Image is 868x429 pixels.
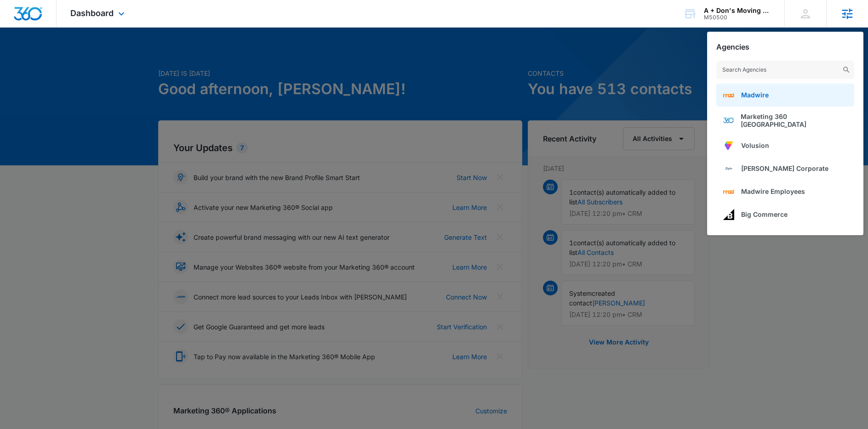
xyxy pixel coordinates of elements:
a: Marketing 360 [GEOGRAPHIC_DATA] [716,107,854,134]
a: Big Commerce [716,203,854,226]
a: Madwire [716,84,854,107]
div: account name [704,7,771,14]
h2: Agencies [716,43,749,51]
a: Volusion [716,134,854,157]
input: Search Agencies [716,61,854,79]
span: Big Commerce [741,210,788,218]
div: account id [704,14,771,21]
a: Madwire Employees [716,180,854,203]
span: [PERSON_NAME] Corporate [741,164,828,172]
span: Marketing 360 [GEOGRAPHIC_DATA] [741,113,848,128]
span: Madwire Employees [741,187,805,195]
span: Dashboard [70,8,114,18]
span: Volusion [741,141,769,149]
a: [PERSON_NAME] Corporate [716,157,854,180]
span: Madwire [741,91,769,99]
